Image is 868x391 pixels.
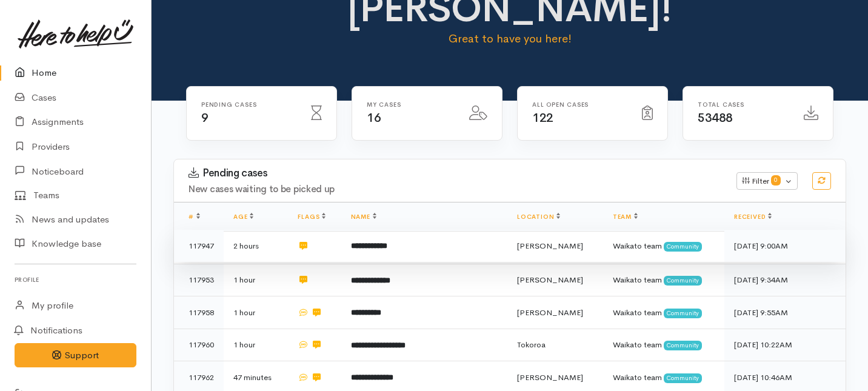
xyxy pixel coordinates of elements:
td: 1 hour [224,329,288,361]
a: Received [734,213,772,221]
td: Waikato team [603,230,724,262]
span: 53488 [698,110,733,125]
a: Flags [298,213,326,221]
h4: New cases waiting to be picked up [189,184,722,195]
td: Waikato team [603,264,724,296]
h6: Profile [15,272,136,288]
td: [DATE] 10:22AM [724,329,846,361]
span: 9 [201,110,209,125]
span: Community [664,373,702,383]
span: Community [664,242,702,252]
button: Filter0 [736,172,798,190]
h6: My cases [367,101,455,108]
span: Community [664,276,702,286]
td: Waikato team [603,329,724,361]
button: Support [15,343,136,368]
td: 1 hour [224,264,288,296]
a: Age [233,213,253,221]
td: [DATE] 9:00AM [724,230,846,262]
span: Community [664,309,702,318]
td: 117947 [174,230,224,262]
td: 117960 [174,329,224,361]
span: [PERSON_NAME] [517,241,583,251]
td: [DATE] 9:34AM [724,264,846,296]
span: 16 [367,110,381,125]
span: 0 [771,175,781,185]
a: Name [351,213,376,221]
h6: All Open cases [532,101,627,108]
td: 117953 [174,264,224,296]
span: [PERSON_NAME] [517,307,583,318]
h6: Pending cases [201,101,296,108]
span: [PERSON_NAME] [517,372,583,383]
span: 122 [532,110,553,125]
h6: Total cases [698,101,789,108]
span: Community [664,341,702,350]
td: Waikato team [603,296,724,329]
a: Location [517,213,560,221]
td: [DATE] 9:55AM [724,296,846,329]
span: [PERSON_NAME] [517,275,583,285]
td: 1 hour [224,296,288,329]
td: 117958 [174,296,224,329]
p: Great to have you here! [346,30,675,47]
a: Team [613,213,638,221]
a: # [189,213,200,221]
span: Tokoroa [517,339,546,350]
td: 2 hours [224,230,288,262]
h3: Pending cases [189,167,722,179]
